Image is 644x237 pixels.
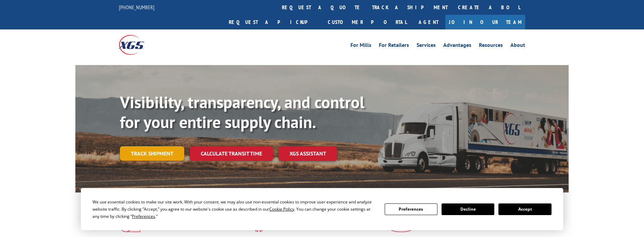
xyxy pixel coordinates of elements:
[120,91,364,133] b: Visibility, transparency, and control for your entire supply chain.
[445,15,525,29] a: Join Our Team
[510,42,525,50] a: About
[269,206,294,212] span: Cookie Policy
[379,42,409,50] a: For Retailers
[479,42,503,50] a: Resources
[119,4,154,11] a: [PHONE_NUMBER]
[278,146,337,161] a: XGS ASSISTANT
[190,146,273,161] a: Calculate transit time
[417,42,436,50] a: Services
[412,15,445,29] a: Agent
[132,213,155,219] span: Preferences
[350,42,371,50] a: For Mills
[443,42,471,50] a: Advantages
[442,203,494,215] button: Decline
[323,15,412,29] a: Customer Portal
[385,203,437,215] button: Preferences
[92,198,376,220] div: We use essential cookies to make our site work. With your consent, we may also use non-essential ...
[120,146,184,161] a: Track shipment
[224,15,323,29] a: Request a pickup
[498,203,551,215] button: Accept
[81,188,563,230] div: Cookie Consent Prompt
